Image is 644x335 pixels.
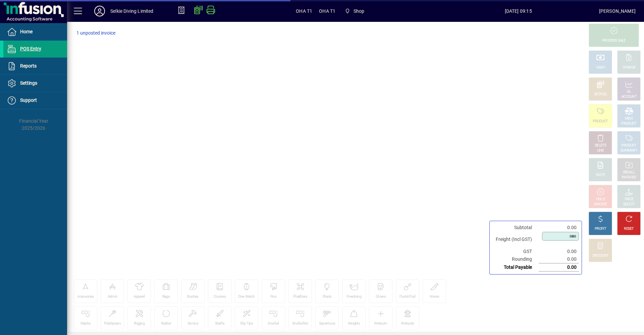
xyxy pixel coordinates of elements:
[492,263,539,271] td: Total Payable
[240,321,253,326] div: Slip Tips
[134,321,145,326] div: Rigging
[492,232,539,248] td: Freight (Incl GST)
[621,121,636,126] div: PRODUCT
[270,294,276,299] div: Fins
[492,248,539,255] td: GST
[3,92,67,109] a: Support
[74,27,118,39] button: 1 unposted invoice
[296,6,312,16] span: OHA T1
[492,255,539,263] td: Rounding
[595,226,606,232] div: PROFIT
[161,321,171,326] div: Rubber
[376,294,386,299] div: Gloves
[623,202,635,207] div: SELECT
[596,197,605,202] div: HOLD
[539,255,579,263] td: 0.00
[401,321,414,326] div: Wetsuits
[187,294,198,299] div: Booties
[595,143,606,148] div: DELETE
[20,46,41,51] span: POS Entry
[627,89,631,94] div: GL
[110,6,154,16] div: Selkie Diving Limited
[323,294,332,299] div: Floats
[594,202,606,207] div: INVOICE
[374,321,387,326] div: Wetsuit+
[625,116,633,121] div: MISC
[539,263,579,271] td: 0.00
[492,224,539,232] td: Subtotal
[602,38,626,43] div: PROCESS SALE
[597,148,604,153] div: LINE
[268,321,279,326] div: Snorkel
[20,63,37,69] span: Reports
[187,321,198,326] div: Service
[89,5,110,17] button: Profile
[594,92,607,97] div: EFTPOS
[621,94,637,99] div: ACCOUNT
[20,29,33,34] span: Home
[3,24,67,40] a: Home
[214,294,226,299] div: Courses
[293,294,307,299] div: Floatlines
[593,119,608,124] div: PRODUCT
[596,173,605,178] div: NOTE
[623,170,635,175] div: RECALL
[342,5,367,17] span: Shop
[539,248,579,255] td: 0.00
[76,30,115,37] span: 1 unposted invoice
[430,294,439,299] div: Knives
[108,294,117,299] div: Admin
[621,148,637,153] div: SUMMARY
[539,224,579,232] td: 0.00
[77,294,94,299] div: Acessories
[346,294,361,299] div: Freediving
[621,143,636,148] div: PRODUCT
[238,294,255,299] div: Dive Watch
[625,197,634,202] div: PRICE
[104,321,121,326] div: PoleSpears
[399,294,415,299] div: HuntinTool
[596,65,605,70] div: CASH
[348,321,360,326] div: Weights
[20,97,37,103] span: Support
[438,6,599,16] span: [DATE] 09:15
[622,175,636,180] div: INVOICES
[319,6,335,16] span: OHA T1
[623,65,636,70] div: CHARGE
[162,294,170,299] div: Bags
[292,321,308,326] div: SnorkelSet
[80,321,91,326] div: Masks
[20,80,37,86] span: Settings
[215,321,225,326] div: Shafts
[133,294,145,299] div: Apparel
[599,6,636,16] div: [PERSON_NAME]
[319,321,335,326] div: SpearGuns
[592,253,608,258] div: DISCOUNT
[354,6,365,16] span: Shop
[3,58,67,75] a: Reports
[624,226,634,232] div: RESET
[3,75,67,92] a: Settings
